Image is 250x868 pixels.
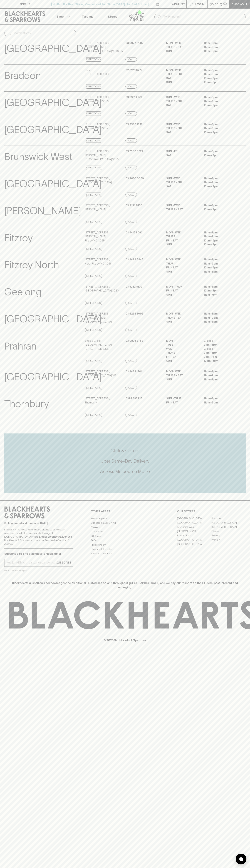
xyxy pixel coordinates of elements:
[204,285,236,289] p: 11am – 8pm
[204,320,236,324] p: 11am – 8pm
[4,203,81,218] p: [PERSON_NAME]
[91,521,159,525] a: Business & Bulk Gifting
[125,312,143,316] p: 03 6234 8696
[91,509,159,513] p: OTHER AREAS
[166,208,198,212] p: THURS - SAT
[85,193,102,197] a: Directions
[85,370,118,378] p: [STREET_ADDRESS] , [GEOGRAPHIC_DATA] 3121
[204,80,236,84] p: 10am – 8pm
[166,258,198,262] p: MON - WED
[125,149,143,153] p: 03 7300 6721
[85,328,102,332] a: Directions
[166,351,198,355] p: THURS
[50,9,75,24] button: Shop
[125,122,142,126] p: 03 9380 1831
[125,413,137,417] a: Call
[204,351,236,355] p: 9am – 6pm
[204,231,236,235] p: 11am – 8pm
[100,9,125,24] a: Stores
[125,258,143,262] p: 03 9489 5945
[211,525,246,529] a: [GEOGRAPHIC_DATA]
[4,448,246,454] h5: Click & Collect
[56,14,64,19] p: Shop
[85,122,110,130] p: [STREET_ADDRESS] , Brunswick VIC 3057
[85,57,102,62] a: Directions
[125,396,142,401] p: 0399697225
[4,370,102,384] p: [GEOGRAPHIC_DATA]
[4,285,42,300] p: Geelong
[125,359,137,363] a: Call
[91,525,159,529] a: Careers
[166,235,198,239] p: THURS
[166,80,198,84] p: SUN
[91,538,159,543] a: FAQ's
[125,111,137,116] a: Call
[85,359,102,363] a: Directions
[125,138,137,143] a: Call
[4,433,246,493] div: Call to action block
[166,41,198,45] p: MON - WED
[85,138,102,143] a: Directions
[125,231,143,235] p: 03 9415 8092
[166,370,198,374] p: MON - WED
[108,14,117,19] p: Stores
[39,535,72,538] strong: Liquor License #32064953
[204,99,236,103] p: 11am – 9pm
[211,516,246,521] a: Braddon
[85,258,112,266] p: [STREET_ADDRESS] , North Fitzroy VIC 3068
[204,370,236,374] p: 11am – 8pm
[204,378,236,382] p: 11am – 8pm
[4,339,36,354] p: Prahran
[211,529,246,533] a: Fitzroy
[204,103,236,107] p: 10am – 9pm
[166,339,198,343] p: MON
[204,396,236,401] p: 11am – 8pm
[204,270,236,274] p: 11am – 8pm
[204,49,236,53] p: 11am – 8pm
[125,68,143,72] p: 02 6128 0777
[166,285,198,289] p: MON - THUR
[204,243,236,247] p: 10am – 8pm
[125,285,142,289] p: 03 5242 8109
[166,289,198,293] p: FRI - SAT
[125,220,137,224] a: Call
[85,413,102,417] a: Directions
[166,176,198,181] p: SUN - WED
[204,68,236,72] p: 11am – 8pm
[177,529,211,533] a: [PERSON_NAME]
[166,45,198,49] p: THURS - SAT
[125,274,137,278] a: Call
[166,122,198,126] p: SUN - WED
[85,203,110,211] p: [STREET_ADDRESS] , [PERSON_NAME]
[166,396,198,401] p: Sun - Thur
[166,180,198,184] p: THURS - FRI
[166,293,198,297] p: SUN
[204,347,236,351] p: Closed –
[166,130,198,134] p: SAT
[166,312,198,316] p: MON - WED
[204,312,236,316] p: 11am – 8pm
[13,30,73,36] input: Search stores
[85,274,102,278] a: Directions
[204,95,236,99] p: 11am – 8pm
[166,99,198,103] p: THURS - FRI
[125,370,142,374] p: 03 9428 1801
[231,2,247,6] p: Checkout
[166,49,198,53] p: SUN
[4,458,246,464] h5: Uber Same-Day Delivery
[125,95,142,99] p: 03 9381 2129
[82,14,93,19] p: Tastings
[204,316,236,320] p: 11am – 9pm
[177,533,211,538] a: Fitzroy North
[125,166,137,170] a: Call
[166,270,198,274] p: SUN
[166,343,198,347] p: TUES
[204,180,236,184] p: 11am – 9pm
[166,355,198,359] p: FRI - SAT
[85,220,102,224] a: Directions
[85,166,102,170] a: Directions
[204,176,236,181] p: 11am – 8pm
[204,76,236,80] p: 10am – 9pm
[4,468,246,474] h5: Across Melbourne Metro
[163,14,243,20] input: Try "Pinot noir"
